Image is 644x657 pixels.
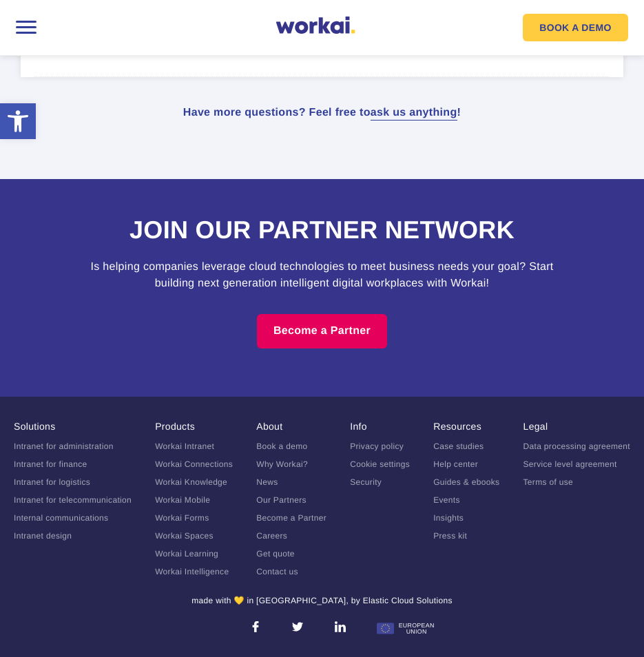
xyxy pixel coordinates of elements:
a: Insights [433,513,464,523]
a: Workai Connections [155,459,233,469]
a: Why Workai? [256,459,308,469]
a: BOOK A DEMO [523,14,627,41]
h3: Is helping companies leverage cloud technologies to meet business needs your goal? Start building... [81,259,563,292]
a: Events [433,495,460,505]
a: Info [350,421,367,432]
a: Intranet for finance [14,459,87,469]
a: Solutions [14,421,55,432]
a: About [256,421,282,432]
a: Press kit [433,531,467,541]
a: Workai Learning [155,549,218,559]
a: Guides & ebooks [433,477,499,487]
a: Workai Intelligence [155,567,229,576]
a: Intranet for logistics [14,477,90,487]
h2: Join our partner network [21,213,623,247]
a: Security [350,477,382,487]
a: Help center [433,459,478,469]
a: Cookie settings [350,459,410,469]
a: Intranet design [14,531,72,541]
div: made with 💛 in [GEOGRAPHIC_DATA], by Elastic Cloud Solutions [14,594,630,607]
a: Contact us [256,567,298,576]
a: Book a demo [256,441,307,451]
a: ask us anything [371,107,457,118]
a: Case studies [433,441,484,451]
a: Products [155,421,195,432]
a: Become a Partner [256,513,326,523]
a: Become a Partner [257,314,387,348]
a: Our Partners [256,495,307,505]
a: Workai Mobile [155,495,210,505]
a: Intranet for administration [14,441,114,451]
a: Legal [523,421,548,432]
a: Internal communications [14,513,108,523]
a: Terms of use [523,477,574,487]
a: Workai Forms [155,513,209,523]
a: Workai Intranet [155,441,214,451]
a: Careers [256,531,287,541]
a: Data processing agreement [523,441,630,451]
a: Intranet for telecommunication [14,495,132,505]
a: Workai Spaces [155,531,214,541]
a: News [256,477,278,487]
a: Resources [433,421,481,432]
a: Service level agreement [523,459,617,469]
a: Get quote [256,549,295,559]
a: Workai Knowledge [155,477,227,487]
a: Privacy policy [350,441,404,451]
